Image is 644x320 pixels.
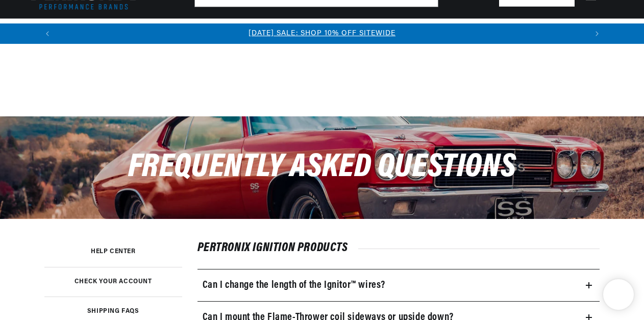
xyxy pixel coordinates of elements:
[75,279,152,284] h3: Check your account
[322,19,380,43] summary: Engine Swaps
[91,249,136,254] h3: Help Center
[37,23,58,44] button: Translation missing: en.sections.announcements.previous_announcement
[192,19,322,43] summary: Headers, Exhausts & Components
[58,28,587,39] div: 1 of 3
[26,19,108,43] summary: Ignition Conversions
[380,19,455,43] summary: Battery Products
[527,19,580,43] summary: Motorcycle
[455,19,527,43] summary: Spark Plug Wires
[249,30,395,37] a: [DATE] SALE: SHOP 10% OFF SITEWIDE
[44,267,182,297] a: Check your account
[203,277,386,293] h3: Can I change the length of the Ignitor™ wires?
[58,28,587,39] div: Announcement
[87,309,139,314] h3: Shipping FAQs
[44,237,182,266] a: Help Center
[587,23,607,44] button: Translation missing: en.sections.announcements.next_announcement
[128,151,516,184] span: Frequently Asked Questions
[197,242,358,254] span: Pertronix Ignition Products
[197,269,600,301] summary: Can I change the length of the Ignitor™ wires?
[108,19,192,43] summary: Coils & Distributors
